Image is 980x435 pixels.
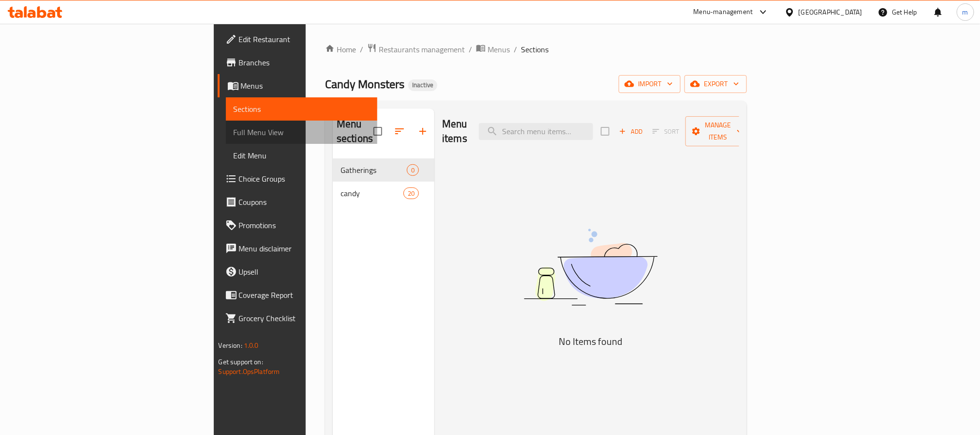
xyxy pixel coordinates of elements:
[239,243,370,254] span: Menu disclaimer
[626,78,673,90] span: import
[407,164,419,176] div: items
[618,126,644,137] span: Add
[239,219,370,231] span: Promotions
[408,81,437,89] span: Inactive
[226,97,377,121] a: Sections
[239,289,370,301] span: Coverage Report
[218,28,377,51] a: Edit Restaurant
[218,283,377,307] a: Coverage Report
[218,51,377,74] a: Branches
[404,189,418,198] span: 20
[685,116,750,146] button: Manage items
[226,144,377,167] a: Edit Menu
[325,43,747,56] nav: breadcrumb
[367,43,465,56] a: Restaurants management
[470,334,712,349] h5: No Items found
[388,120,411,143] span: Sort sections
[241,80,370,92] span: Menus
[619,75,681,93] button: import
[234,126,370,138] span: Full Menu View
[234,150,370,161] span: Edit Menu
[963,7,968,17] span: m
[407,166,418,175] span: 0
[218,167,377,190] a: Choice Groups
[470,203,712,331] img: dish.svg
[226,121,377,144] a: Full Menu View
[219,365,280,378] a: Support.OpsPlatform
[379,44,465,55] span: Restaurants management
[403,187,419,199] div: items
[521,44,549,55] span: Sections
[341,187,403,199] span: candy
[646,124,685,139] span: Select section first
[333,155,434,209] nav: Menu sections
[218,260,377,283] a: Upsell
[479,123,593,140] input: search
[239,196,370,208] span: Coupons
[692,78,739,90] span: export
[442,117,467,146] h2: Menu items
[218,74,377,97] a: Menus
[615,124,646,139] span: Add item
[341,164,407,176] span: Gatherings
[693,119,742,143] span: Manage items
[239,266,370,278] span: Upsell
[488,44,510,55] span: Menus
[368,121,388,141] span: Select all sections
[615,124,646,139] button: Add
[234,103,370,115] span: Sections
[411,120,434,143] button: Add section
[333,182,434,205] div: candy20
[239,33,370,45] span: Edit Restaurant
[694,6,753,18] div: Menu-management
[219,356,263,368] span: Get support on:
[799,7,862,17] div: [GEOGRAPHIC_DATA]
[244,339,259,352] span: 1.0.0
[218,307,377,330] a: Grocery Checklist
[469,44,472,55] li: /
[514,44,517,55] li: /
[333,158,434,182] div: Gatherings0
[408,79,437,91] div: Inactive
[476,43,510,56] a: Menus
[218,190,377,214] a: Coupons
[239,312,370,324] span: Grocery Checklist
[684,75,747,93] button: export
[219,339,242,352] span: Version:
[239,173,370,185] span: Choice Groups
[239,57,370,68] span: Branches
[218,237,377,260] a: Menu disclaimer
[218,214,377,237] a: Promotions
